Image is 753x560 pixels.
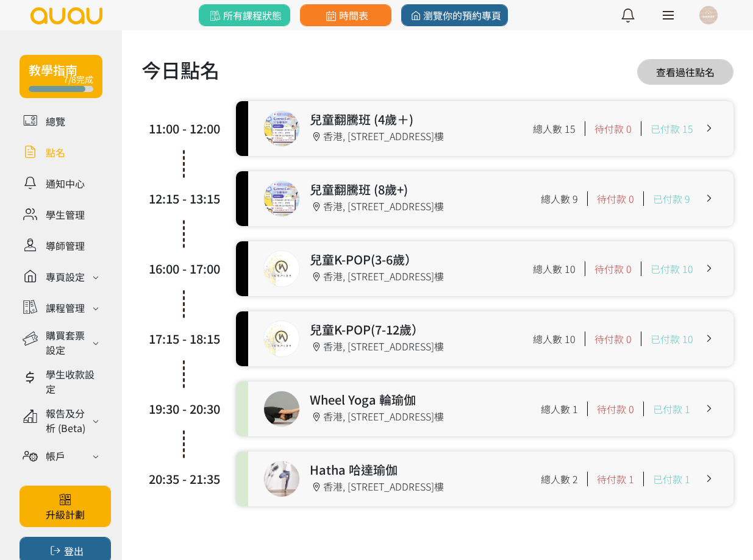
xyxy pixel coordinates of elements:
div: 12:15 - 13:15 [148,190,221,208]
div: 16:00 - 17:00 [148,260,221,278]
div: 專頁設定 [46,269,85,284]
div: 報告及分析 (Beta) [46,406,89,435]
span: 瀏覽你的預約專頁 [408,8,501,23]
a: 升級計劃 [20,486,111,527]
div: 20:35 - 21:35 [148,470,221,488]
div: 17:15 - 18:15 [148,330,221,348]
h1: 今日點名 [141,55,219,84]
span: 時間表 [323,8,368,23]
div: 11:00 - 12:00 [148,119,221,138]
a: 瀏覽你的預約專頁 [401,4,508,26]
a: 時間表 [300,4,391,26]
div: 課程管理 [46,300,85,315]
img: logo.svg [29,7,104,24]
div: 購買套票設定 [46,328,89,357]
a: 查看過往點名 [637,59,733,85]
span: 所有課程狀態 [207,8,281,23]
a: 所有課程狀態 [199,4,290,26]
div: 帳戶 [46,448,65,463]
div: 19:30 - 20:30 [148,400,221,418]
